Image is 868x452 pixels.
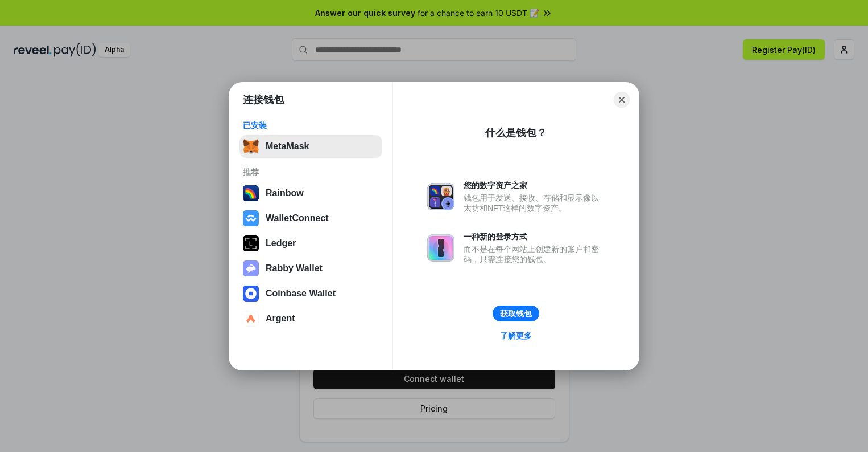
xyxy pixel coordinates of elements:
a: 了解更多 [493,328,539,343]
button: Coinbase Wallet [239,282,382,305]
button: MetaMask [239,135,382,158]
div: 什么是钱包？ [485,126,547,140]
div: Coinbase Wallet [266,288,336,299]
button: Ledger [239,232,382,255]
div: Rainbow [266,188,304,198]
img: svg+xml,%3Csvg%20xmlns%3D%22http%3A%2F%2Fwww.w3.org%2F2000%2Fsvg%22%20fill%3D%22none%22%20viewBox... [427,234,454,262]
div: 而不是在每个网站上创建新的账户和密码，只需连接您的钱包。 [464,244,605,264]
div: MetaMask [266,141,309,152]
img: svg+xml,%3Csvg%20xmlns%3D%22http%3A%2F%2Fwww.w3.org%2F2000%2Fsvg%22%20width%3D%2228%22%20height%3... [243,235,259,251]
div: 钱包用于发送、接收、存储和显示像以太坊和NFT这样的数字资产。 [464,193,605,213]
img: svg+xml,%3Csvg%20xmlns%3D%22http%3A%2F%2Fwww.w3.org%2F2000%2Fsvg%22%20fill%3D%22none%22%20viewBox... [427,183,454,210]
button: Rainbow [239,182,382,205]
button: Rabby Wallet [239,257,382,280]
img: svg+xml,%3Csvg%20width%3D%2228%22%20height%3D%2228%22%20viewBox%3D%220%200%2028%2028%22%20fill%3D... [243,311,259,327]
img: svg+xml,%3Csvg%20width%3D%22120%22%20height%3D%22120%22%20viewBox%3D%220%200%20120%20120%22%20fil... [243,185,259,201]
div: 获取钱包 [500,308,532,319]
div: 了解更多 [500,331,532,341]
div: 已安装 [243,120,379,131]
button: WalletConnect [239,207,382,230]
div: Ledger [266,238,296,249]
img: svg+xml,%3Csvg%20width%3D%2228%22%20height%3D%2228%22%20viewBox%3D%220%200%2028%2028%22%20fill%3D... [243,210,259,226]
button: Close [614,92,630,108]
div: 一种新的登录方式 [464,231,605,242]
h1: 连接钱包 [243,93,284,107]
button: 获取钱包 [493,306,539,321]
div: 推荐 [243,167,379,177]
img: svg+xml,%3Csvg%20xmlns%3D%22http%3A%2F%2Fwww.w3.org%2F2000%2Fsvg%22%20fill%3D%22none%22%20viewBox... [243,260,259,276]
div: WalletConnect [266,213,329,223]
img: svg+xml,%3Csvg%20fill%3D%22none%22%20height%3D%2233%22%20viewBox%3D%220%200%2035%2033%22%20width%... [243,139,259,154]
div: 您的数字资产之家 [464,180,605,190]
div: Rabby Wallet [266,263,323,274]
button: Argent [239,307,382,330]
div: Argent [266,313,295,324]
img: svg+xml,%3Csvg%20width%3D%2228%22%20height%3D%2228%22%20viewBox%3D%220%200%2028%2028%22%20fill%3D... [243,286,259,302]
